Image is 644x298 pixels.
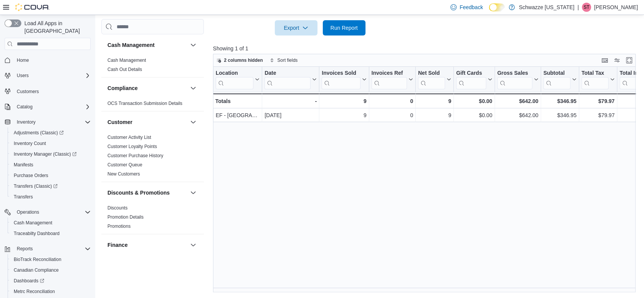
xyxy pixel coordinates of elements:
[107,101,183,106] a: OCS Transaction Submission Details
[14,208,91,217] span: Operations
[107,171,140,177] a: New Customers
[17,104,32,110] span: Catalog
[371,97,413,106] div: 0
[107,162,142,168] span: Customer Queue
[11,182,91,191] span: Transfers (Classic)
[107,258,144,263] a: GL Account Totals
[8,254,94,265] button: BioTrack Reconciliation
[189,40,198,50] button: Cash Management
[582,97,615,106] div: $79.97
[107,171,140,177] span: New Customers
[14,71,32,80] button: Users
[600,56,609,65] button: Keyboard shortcuts
[371,70,413,89] button: Invoices Ref
[8,127,94,138] a: Adjustments (Classic)
[11,139,49,148] a: Inventory Count
[11,255,64,264] a: BioTrack Reconciliation
[264,111,317,120] div: [DATE]
[8,170,94,181] button: Purchase Orders
[216,111,260,120] div: EF - [GEOGRAPHIC_DATA]
[371,70,407,77] div: Invoices Ref
[543,70,570,89] div: Subtotal
[14,56,32,65] a: Home
[8,181,94,192] a: Transfers (Classic)
[14,118,38,127] button: Inventory
[11,150,80,159] a: Inventory Manager (Classic)
[14,230,59,237] span: Traceabilty Dashboard
[8,265,94,275] button: Canadian Compliance
[17,72,29,79] span: Users
[582,3,591,12] div: Sarah Tipton
[17,209,39,215] span: Operations
[497,111,538,120] div: $642.00
[322,70,360,89] div: Invoices Sold
[107,224,131,229] a: Promotions
[11,139,91,148] span: Inventory Count
[107,241,128,249] h3: Finance
[594,3,638,12] p: [PERSON_NAME]
[322,70,360,77] div: Invoices Sold
[582,70,609,77] div: Total Tax
[14,244,91,253] span: Reports
[11,218,91,227] span: Cash Management
[2,101,94,112] button: Catalog
[107,41,187,49] button: Cash Management
[21,19,91,35] span: Load All Apps in [GEOGRAPHIC_DATA]
[543,97,577,106] div: $346.95
[107,153,163,158] a: Customer Purchase History
[2,117,94,127] button: Inventory
[215,97,260,106] div: Totals
[418,111,451,120] div: 9
[2,85,94,97] button: Customers
[519,3,574,12] p: Schwazze [US_STATE]
[14,288,55,295] span: Metrc Reconciliation
[279,20,313,35] span: Export
[15,3,50,11] img: Cova
[189,240,198,250] button: Finance
[107,205,128,211] a: Discounts
[213,56,266,65] button: 2 columns hidden
[543,70,577,89] button: Subtotal
[189,188,198,197] button: Discounts & Promotions
[101,99,204,111] div: Compliance
[107,84,187,92] button: Compliance
[582,111,615,120] div: $79.97
[11,150,91,159] span: Inventory Manager (Classic)
[267,56,301,65] button: Sort fields
[17,119,35,125] span: Inventory
[2,55,94,66] button: Home
[11,160,36,169] a: Manifests
[418,70,445,89] div: Net Sold
[418,70,451,89] button: Net Sold
[101,203,204,234] div: Discounts & Promotions
[543,111,577,120] div: $346.95
[17,246,33,252] span: Reports
[456,111,492,120] div: $0.00
[322,97,366,106] div: 9
[107,223,131,229] span: Promotions
[14,102,91,111] span: Catalog
[14,278,44,284] span: Dashboards
[107,41,155,49] h3: Cash Management
[107,144,157,149] a: Customer Loyalty Points
[107,118,187,126] button: Customer
[625,56,634,65] button: Enter fullscreen
[17,57,29,63] span: Home
[582,70,609,89] div: Total Tax
[107,189,187,197] button: Discounts & Promotions
[583,3,589,12] span: ST
[543,70,570,77] div: Subtotal
[107,153,163,159] span: Customer Purchase History
[11,255,91,264] span: BioTrack Reconciliation
[11,276,47,285] a: Dashboards
[213,45,640,52] p: Showing 1 of 1
[14,172,48,179] span: Purchase Orders
[11,160,91,169] span: Manifests
[456,70,486,77] div: Gift Cards
[107,100,183,106] span: OCS Transaction Submission Details
[11,287,91,296] span: Metrc Reconciliation
[275,20,317,35] button: Export
[11,229,62,238] a: Traceabilty Dashboard
[8,228,94,239] button: Traceabilty Dashboard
